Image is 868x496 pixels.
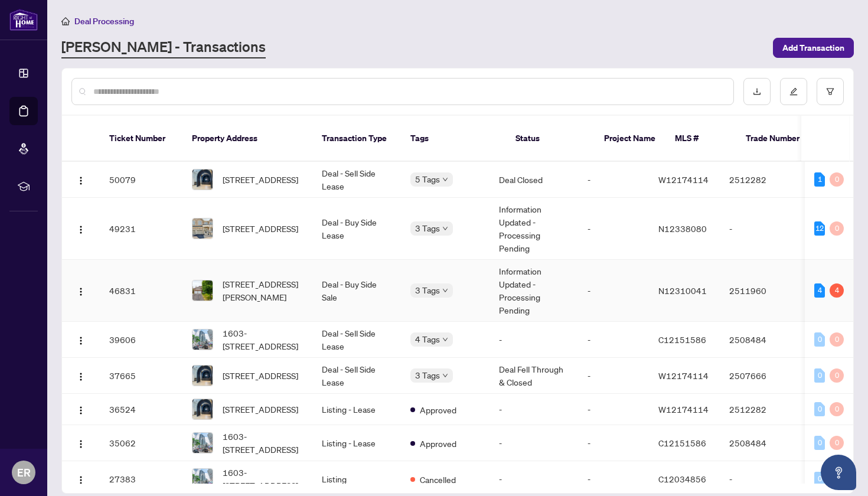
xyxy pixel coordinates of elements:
td: - [490,394,578,425]
span: N12338080 [658,223,707,234]
td: - [578,425,649,461]
button: Open asap [821,455,856,490]
td: - [578,162,649,198]
th: Transaction Type [312,116,401,162]
img: thumbnail-img [192,280,213,301]
span: 1603-[STREET_ADDRESS] [223,430,303,456]
th: Ticket Number [100,116,182,162]
td: Listing - Lease [312,425,401,461]
img: Logo [76,439,86,449]
div: 0 [830,368,844,383]
span: Deal Processing [74,16,134,27]
td: 36524 [100,394,182,425]
td: 49231 [100,198,182,260]
span: W12174114 [658,174,709,185]
span: down [442,337,448,342]
img: Logo [76,406,86,415]
button: edit [780,78,807,105]
td: Deal Closed [490,162,578,198]
td: 46831 [100,260,182,322]
div: 0 [814,368,825,383]
td: 2508484 [720,322,802,358]
td: 2511960 [720,260,802,322]
button: Logo [71,219,90,238]
th: Status [506,116,595,162]
img: Logo [76,176,86,185]
div: 0 [830,436,844,450]
td: Deal - Buy Side Lease [312,198,401,260]
td: 35062 [100,425,182,461]
span: 1603-[STREET_ADDRESS] [223,327,303,353]
td: - [490,322,578,358]
div: 4 [830,283,844,298]
span: Add Transaction [782,38,844,57]
div: 0 [814,332,825,347]
td: Deal - Sell Side Lease [312,358,401,394]
td: Deal - Sell Side Lease [312,162,401,198]
td: - [578,198,649,260]
td: Deal Fell Through & Closed [490,358,578,394]
span: download [753,87,761,96]
button: Logo [71,400,90,419]
img: thumbnail-img [192,366,213,386]
img: thumbnail-img [192,433,213,453]
span: [STREET_ADDRESS] [223,173,298,186]
span: filter [826,87,834,96]
td: - [578,358,649,394]
span: 3 Tags [415,221,440,235]
img: thumbnail-img [192,469,213,489]
td: 37665 [100,358,182,394]
a: [PERSON_NAME] - Transactions [61,37,266,58]
span: [STREET_ADDRESS] [223,222,298,235]
span: down [442,373,448,378]
td: 39606 [100,322,182,358]
td: Deal - Buy Side Sale [312,260,401,322]
span: 1603-[STREET_ADDRESS] [223,466,303,492]
td: Deal - Sell Side Lease [312,322,401,358]
img: Logo [76,372,86,381]
span: home [61,17,70,25]
th: Tags [401,116,506,162]
span: Approved [420,437,456,450]
span: ER [17,464,31,481]
th: Trade Number [736,116,819,162]
div: 0 [830,402,844,416]
button: Logo [71,170,90,189]
button: Logo [71,330,90,349]
button: Logo [71,281,90,300]
span: N12310041 [658,285,707,296]
td: - [578,260,649,322]
img: Logo [76,225,86,234]
img: thumbnail-img [192,169,213,190]
td: 2508484 [720,425,802,461]
button: Add Transaction [773,38,854,58]
button: filter [817,78,844,105]
span: C12151586 [658,334,706,345]
td: - [578,322,649,358]
span: 4 Tags [415,332,440,346]
span: C12034856 [658,474,706,484]
span: C12151586 [658,438,706,448]
td: 2507666 [720,358,802,394]
button: Logo [71,469,90,488]
td: - [720,198,802,260]
span: W12174114 [658,370,709,381]
td: 2512282 [720,394,802,425]
td: Information Updated - Processing Pending [490,198,578,260]
img: Logo [76,287,86,296]
button: download [743,78,771,105]
div: 0 [830,221,844,236]
span: down [442,288,448,293]
td: 2512282 [720,162,802,198]
img: thumbnail-img [192,329,213,350]
span: W12174114 [658,404,709,415]
td: Listing - Lease [312,394,401,425]
span: Approved [420,403,456,416]
div: 0 [814,402,825,416]
span: [STREET_ADDRESS] [223,369,298,382]
td: - [578,394,649,425]
th: Project Name [595,116,665,162]
span: 5 Tags [415,172,440,186]
span: 3 Tags [415,368,440,382]
img: Logo [76,475,86,485]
